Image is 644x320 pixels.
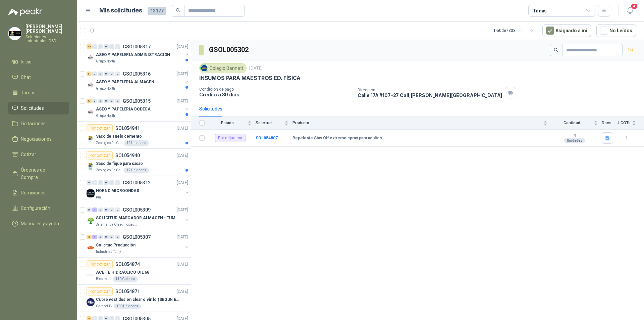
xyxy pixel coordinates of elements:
[87,135,95,143] img: Company Logo
[96,249,121,255] p: Industrias Tomy
[123,208,151,212] p: GSOL005309
[96,140,122,146] p: Zoologico De Cali
[96,188,139,194] p: HORNO MICROONDAS
[96,242,136,248] p: Solicitud Producción
[21,89,36,96] span: Tareas
[21,189,46,196] span: Remisiones
[201,64,208,72] img: Company Logo
[96,304,112,309] p: Caracol TV
[96,195,101,200] p: Kia
[109,72,114,76] div: 0
[115,99,120,103] div: 0
[92,44,97,49] div: 0
[87,81,95,89] img: Company Logo
[87,260,113,268] div: Por cotizar
[177,71,188,77] p: [DATE]
[92,180,97,185] div: 0
[256,136,278,140] a: SOL054807
[115,208,120,212] div: 0
[8,55,69,68] a: Inicio
[115,153,140,158] p: SOL054940
[177,288,188,295] p: [DATE]
[21,166,63,181] span: Órdenes de Compra
[87,70,190,91] a: 11 0 0 0 0 0 GSOL005316[DATE] Company LogoASEO Y PAPELERIA ALMACENGrupo North
[493,25,537,36] div: 1 - 50 de 7833
[25,35,69,43] p: Soluciones Industriales D&D
[8,86,69,99] a: Tareas
[96,52,170,58] p: ASEO Y PAPELERIA ADMINISTRACION
[99,6,142,15] h1: Mis solicitudes
[115,180,120,185] div: 0
[77,258,191,285] a: Por cotizarSOL054874[DATE] Company LogoACEITE HIDRAULICO OIL 68Biocirculo110 Galones
[87,162,95,170] img: Company Logo
[176,8,180,13] span: search
[8,186,69,199] a: Remisiones
[96,215,179,221] p: SOLICITUD MARCADOR ALMACEN - TUMACO
[104,44,109,49] div: 0
[98,72,103,76] div: 0
[87,72,92,76] div: 11
[109,235,114,239] div: 0
[96,113,115,119] p: Grupo North
[602,117,617,130] th: Docs
[77,122,191,149] a: Por cotizarSOL054941[DATE] Company LogoSaco de suelo cementoZoologico De Cali12 Unidades
[8,102,69,115] a: Solicitudes
[109,180,114,185] div: 0
[87,44,92,49] div: 15
[8,217,69,230] a: Manuales y ayuda
[109,208,114,212] div: 0
[113,276,138,282] div: 110 Galones
[21,204,50,212] span: Configuración
[104,180,109,185] div: 0
[8,133,69,145] a: Negociaciones
[209,45,250,55] h3: GSOL005302
[96,59,115,64] p: Grupo North
[87,235,92,239] div: 2
[21,104,44,112] span: Solicitudes
[104,235,109,239] div: 0
[21,220,59,227] span: Manuales y ayuda
[123,99,151,103] p: GSOL005315
[87,53,95,61] img: Company Logo
[199,105,222,112] div: Solicitudes
[115,235,120,239] div: 0
[96,296,179,303] p: Cubre vestidos en clear o vinilo (SEGUN ESPECIFICACIONES DEL ADJUNTO)
[8,148,69,161] a: Cotizar
[98,235,103,239] div: 0
[87,189,95,197] img: Company Logo
[87,124,113,132] div: Por cotizar
[87,208,92,212] div: 0
[177,44,188,50] p: [DATE]
[123,44,151,49] p: GSOL005317
[617,121,631,125] span: # COTs
[114,304,141,309] div: 100 Unidades
[96,168,122,173] p: Zoologico De Cali
[92,208,97,212] div: 1
[96,269,149,276] p: ACEITE HIDRAULICO OIL 68
[199,87,352,92] p: Condición de pago
[249,65,263,72] p: [DATE]
[199,63,247,73] div: Colegio Bennett
[617,117,644,130] th: # COTs
[177,98,188,104] p: [DATE]
[631,3,638,9] span: 4
[21,58,32,65] span: Inicio
[21,74,31,81] span: Chat
[564,138,585,143] div: Unidades
[554,48,558,52] span: search
[92,99,97,103] div: 0
[256,117,292,130] th: Solicitud
[87,298,95,306] img: Company Logo
[96,222,138,227] p: Salamanca Oleaginosas SAS
[109,99,114,103] div: 0
[104,99,109,103] div: 0
[177,152,188,159] p: [DATE]
[87,271,95,279] img: Company Logo
[87,287,113,295] div: Por cotizar
[358,88,502,92] p: Dirección
[148,7,166,15] span: 13177
[21,120,46,127] span: Licitaciones
[209,121,246,125] span: Estado
[92,235,97,239] div: 1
